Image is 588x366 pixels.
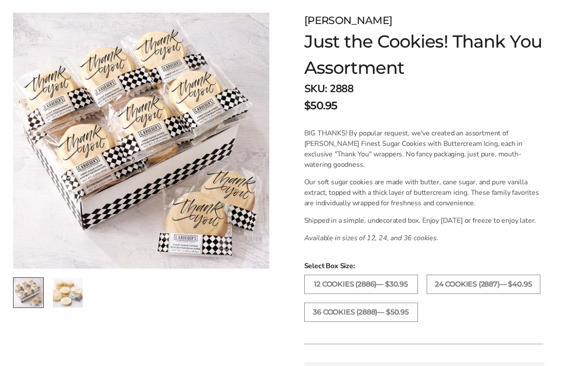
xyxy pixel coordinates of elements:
[304,215,543,226] p: Shipped in a simple, undecorated box. Enjoy [DATE] or freeze to enjoy later.
[304,13,544,28] div: [PERSON_NAME]
[304,128,543,170] p: BIG THANKS! By popular request, we've created an assortment of [PERSON_NAME] Finest Sugar Cookies...
[304,303,418,322] label: 36 COOKIES (2888)— $50.95
[304,82,327,96] strong: SKU:
[304,28,544,81] h1: Just the Cookies! Thank You Assortment
[330,82,353,96] span: 2888
[52,277,83,308] a: 2 / 2
[304,177,543,208] p: Our soft sugar cookies are made with butter, cane sugar, and pure vanilla extract, topped with a ...
[53,278,83,307] img: Just the Cookies! Thank You Assortment
[427,275,540,294] label: 24 COOKIES (2887)— $40.95
[13,13,269,269] img: Just the Cookies! Thank You Assortment
[14,278,43,307] img: Just the Cookies! Thank You Assortment
[304,261,544,271] span: Select Box Size:
[304,275,418,294] label: 12 COOKIES (2886)— $30.95
[13,277,44,308] a: 1 / 2
[304,98,337,114] span: $50.95
[304,233,438,243] em: Available in sizes of 12, 24, and 36 cookies.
